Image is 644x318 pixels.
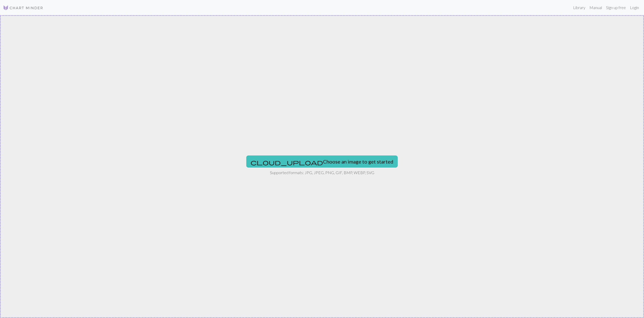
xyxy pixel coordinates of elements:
p: Supported formats: JPG, JPEG, PNG, GIF, BMP, WEBP, SVG [270,170,374,176]
a: Library [571,3,587,13]
span: cloud_upload [251,159,323,166]
a: Sign up free [604,3,628,13]
img: Logo [3,5,43,11]
a: Manual [587,3,604,13]
button: Choose an image to get started [246,155,398,168]
a: Login [628,3,641,13]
